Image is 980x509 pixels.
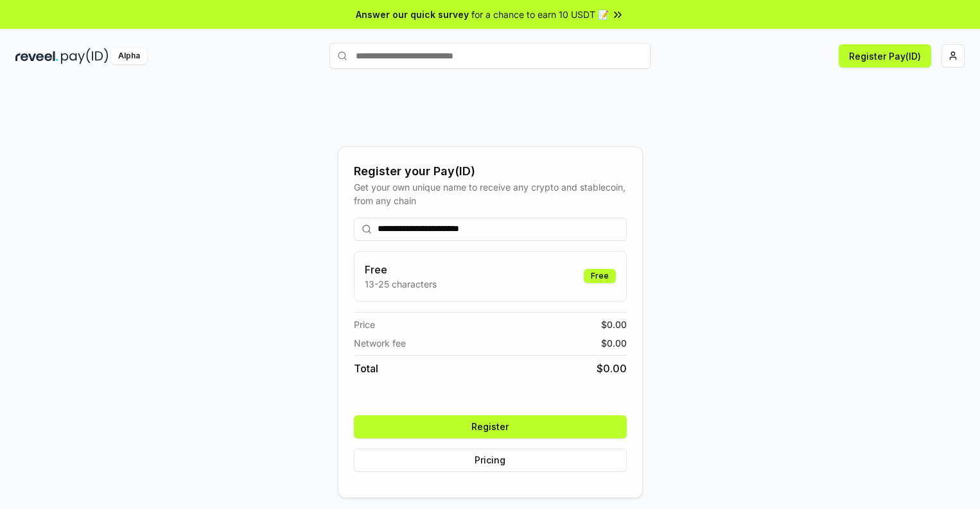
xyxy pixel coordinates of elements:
[365,262,437,277] h3: Free
[597,361,627,376] span: $ 0.00
[354,180,627,207] div: Get your own unique name to receive any crypto and stablecoin, from any chain
[354,361,378,376] span: Total
[601,318,627,331] span: $ 0.00
[354,336,406,350] span: Network fee
[61,48,109,64] img: pay_id
[471,8,609,21] span: for a chance to earn 10 USDT 📝
[354,162,627,180] div: Register your Pay(ID)
[354,449,627,472] button: Pricing
[111,48,147,64] div: Alpha
[354,318,375,331] span: Price
[601,336,627,350] span: $ 0.00
[15,48,58,64] img: reveel_dark
[354,415,627,438] button: Register
[584,269,616,283] div: Free
[839,44,931,67] button: Register Pay(ID)
[365,277,437,291] p: 13-25 characters
[356,8,469,21] span: Answer our quick survey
